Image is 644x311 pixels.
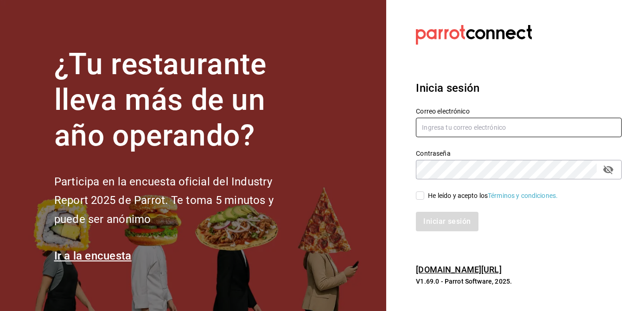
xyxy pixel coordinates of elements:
a: [DOMAIN_NAME][URL] [416,265,501,274]
h2: Participa en la encuesta oficial del Industry Report 2025 de Parrot. Te toma 5 minutos y puede se... [54,172,305,229]
p: V1.69.0 - Parrot Software, 2025. [416,277,622,286]
a: Términos y condiciones. [488,192,558,199]
label: Correo electrónico [416,108,622,115]
input: Ingresa tu correo electrónico [416,118,622,137]
button: passwordField [600,162,616,178]
a: Ir a la encuesta [54,249,132,262]
div: He leído y acepto los [428,191,558,201]
h1: ¿Tu restaurante lleva más de un año operando? [54,47,305,153]
h3: Inicia sesión [416,80,622,96]
label: Contraseña [416,151,622,157]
